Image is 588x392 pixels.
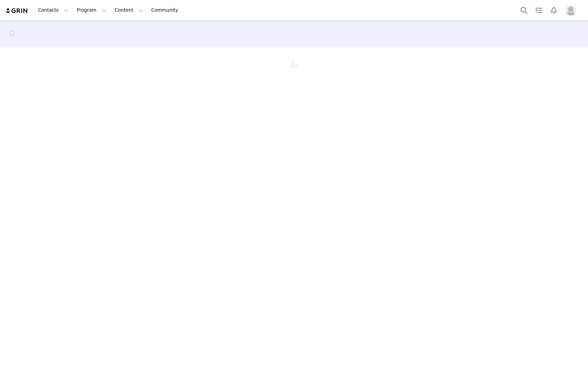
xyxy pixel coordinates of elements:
button: Program [73,3,110,18]
img: placeholder-profile.jpg [565,5,576,16]
button: Contacts [34,3,72,18]
a: Community [147,3,185,18]
button: Notifications [547,3,561,18]
img: grin logo [5,8,29,14]
button: Content [111,3,147,18]
button: Search [517,3,531,18]
button: Profile [561,5,583,16]
a: Tasks [532,3,546,18]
